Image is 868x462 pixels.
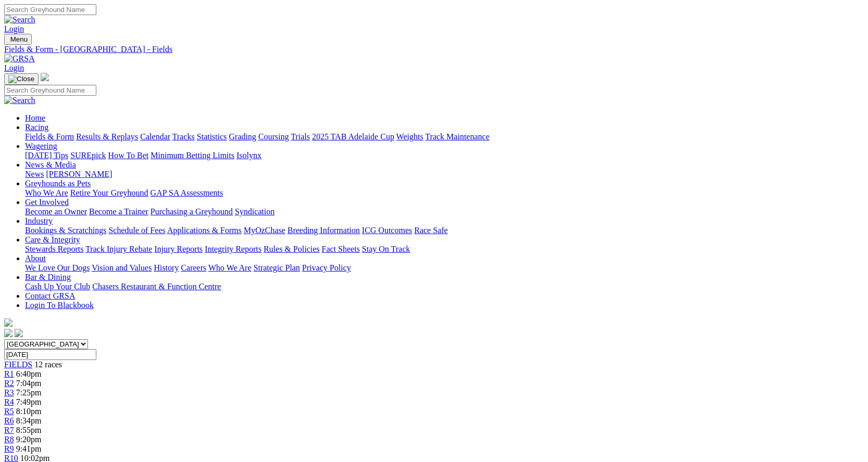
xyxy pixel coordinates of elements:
img: logo-grsa-white.png [41,73,49,81]
a: History [154,263,179,272]
div: Care & Integrity [25,245,864,254]
a: Race Safe [414,226,447,235]
div: News & Media [25,170,864,179]
a: Who We Are [208,263,251,272]
a: Statistics [197,132,227,141]
a: Fields & Form - [GEOGRAPHIC_DATA] - Fields [4,45,864,54]
a: Industry [25,216,53,225]
a: Login [4,24,24,33]
img: Search [4,15,35,24]
a: Grading [229,132,256,141]
span: 9:20pm [16,435,42,444]
a: Vision and Values [92,263,152,272]
img: Close [8,75,34,83]
a: Get Involved [25,198,69,207]
a: R6 [4,416,14,425]
a: Stewards Reports [25,245,83,253]
a: Greyhounds as Pets [25,179,91,188]
a: Fields & Form [25,132,74,141]
span: 9:41pm [16,444,42,453]
a: GAP SA Assessments [150,188,223,197]
a: Results & Replays [76,132,138,141]
a: Stay On Track [362,245,410,253]
a: Tracks [172,132,195,141]
input: Select date [4,349,96,360]
a: Login [4,63,24,72]
img: logo-grsa-white.png [4,318,12,327]
a: About [25,254,46,263]
span: 7:04pm [16,379,42,388]
a: R7 [4,426,14,434]
a: R8 [4,435,14,444]
img: Search [4,96,35,105]
button: Toggle navigation [4,34,32,45]
div: Industry [25,226,864,235]
a: Become a Trainer [89,207,148,216]
a: News & Media [25,160,76,169]
a: Breeding Information [287,226,360,235]
a: SUREpick [70,151,106,160]
a: Who We Are [25,188,68,197]
img: GRSA [4,54,35,63]
a: MyOzChase [244,226,285,235]
a: Careers [181,263,206,272]
a: Bar & Dining [25,273,71,281]
div: Wagering [25,151,864,160]
button: Toggle navigation [4,73,39,85]
img: facebook.svg [4,329,12,337]
span: 12 races [34,360,62,369]
a: News [25,170,44,178]
a: Login To Blackbook [25,301,94,310]
a: Privacy Policy [302,263,351,272]
a: Calendar [140,132,170,141]
a: Coursing [258,132,289,141]
a: Schedule of Fees [108,226,165,235]
a: R2 [4,379,14,388]
a: Home [25,113,45,122]
a: Isolynx [236,151,261,160]
a: Become an Owner [25,207,87,216]
a: Retire Your Greyhound [70,188,148,197]
a: Cash Up Your Club [25,282,90,291]
a: R1 [4,369,14,378]
a: Minimum Betting Limits [150,151,234,160]
a: Rules & Policies [263,245,320,253]
a: [PERSON_NAME] [46,170,112,178]
a: [DATE] Tips [25,151,68,160]
span: 7:49pm [16,397,42,406]
a: Contact GRSA [25,291,75,300]
div: About [25,263,864,273]
a: R4 [4,397,14,406]
a: Track Injury Rebate [85,245,152,253]
a: Integrity Reports [205,245,261,253]
a: R5 [4,407,14,416]
div: Bar & Dining [25,282,864,291]
a: Injury Reports [154,245,203,253]
a: Fact Sheets [322,245,360,253]
a: We Love Our Dogs [25,263,90,272]
a: Strategic Plan [254,263,300,272]
span: 8:34pm [16,416,42,425]
span: 6:40pm [16,369,42,378]
a: ICG Outcomes [362,226,412,235]
a: R9 [4,444,14,453]
a: Weights [396,132,423,141]
input: Search [4,85,96,96]
a: Chasers Restaurant & Function Centre [92,282,221,291]
span: 7:25pm [16,388,42,397]
span: 8:10pm [16,407,42,416]
span: Menu [10,35,28,43]
div: Racing [25,132,864,142]
a: Racing [25,123,48,132]
a: Purchasing a Greyhound [150,207,233,216]
div: Greyhounds as Pets [25,188,864,198]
